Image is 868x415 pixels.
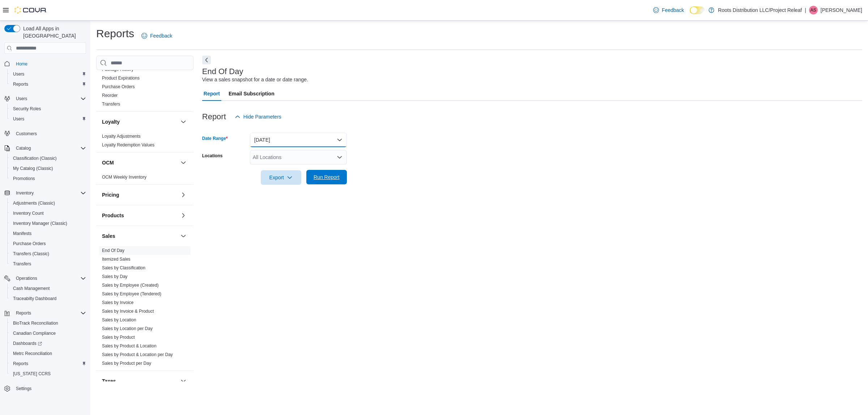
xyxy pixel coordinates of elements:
span: Customers [16,131,37,137]
label: Locations [202,153,223,159]
button: Canadian Compliance [7,328,89,338]
a: Inventory Count [10,209,47,218]
a: Users [10,70,27,78]
h3: Loyalty [102,118,120,125]
button: [DATE] [250,133,347,147]
span: Hide Parameters [243,113,281,120]
button: Reports [7,79,89,89]
button: Promotions [7,174,89,184]
span: Inventory Manager (Classic) [10,219,86,228]
span: Operations [16,275,37,281]
div: Loyalty [96,132,193,152]
span: Export [265,170,297,185]
span: Load All Apps in [GEOGRAPHIC_DATA] [20,25,86,39]
button: Operations [13,274,40,283]
span: Sales by Employee (Tendered) [102,291,161,297]
a: Canadian Compliance [10,329,59,338]
a: Sales by Employee (Tendered) [102,291,161,296]
button: Reports [7,359,89,369]
span: Email Subscription [229,86,275,101]
span: Reports [13,361,28,367]
button: Customers [1,128,89,139]
span: Purchase Orders [10,239,86,248]
span: Transfers [10,260,86,268]
button: Products [102,212,178,219]
span: Inventory [13,189,86,197]
span: Sales by Employee (Created) [102,282,159,288]
span: Feedback [662,7,684,14]
a: Feedback [139,29,175,43]
a: Itemized Sales [102,257,131,262]
h1: Reports [96,26,134,41]
span: Users [10,70,86,78]
span: Cash Management [13,286,50,291]
a: Sales by Product per Day [102,361,151,366]
button: Catalog [13,144,34,153]
a: Adjustments (Classic) [10,199,58,208]
span: Reorder [102,93,118,98]
a: Dashboards [10,339,45,348]
button: Inventory [1,188,89,198]
span: Settings [16,386,31,392]
span: Product Expirations [102,75,140,81]
span: Sales by Product per Day [102,360,151,366]
button: Pricing [179,191,188,199]
a: Security Roles [10,104,44,113]
a: Sales by Location [102,317,136,322]
span: Traceabilty Dashboard [10,294,86,303]
button: Export [261,170,301,185]
button: Reports [1,308,89,318]
span: Manifests [13,231,31,236]
a: Promotions [10,174,38,183]
button: Users [7,114,89,124]
span: Metrc Reconciliation [10,349,86,358]
a: Sales by Invoice & Product [102,309,154,314]
span: Sales by Product & Location [102,343,157,349]
button: OCM [179,158,188,167]
button: [US_STATE] CCRS [7,369,89,379]
button: Sales [102,232,178,240]
span: Manifests [10,229,86,238]
a: Sales by Employee (Created) [102,283,159,288]
button: Inventory Manager (Classic) [7,218,89,228]
span: Loyalty Redemption Values [102,142,154,148]
span: Home [13,59,86,68]
button: Taxes [102,377,178,385]
span: Users [10,115,86,123]
h3: Products [102,212,124,219]
a: Transfers (Classic) [10,249,52,258]
span: Inventory Count [13,210,44,216]
button: Classification (Classic) [7,153,89,163]
button: Run Report [306,170,347,184]
span: Sales by Invoice [102,300,133,305]
span: Inventory Manager (Classic) [13,221,67,226]
h3: Report [202,112,226,121]
span: Loyalty Adjustments [102,133,141,139]
span: [US_STATE] CCRS [13,371,51,377]
span: End Of Day [102,248,124,253]
a: Sales by Product & Location per Day [102,352,173,357]
span: Reports [10,80,86,89]
span: My Catalog (Classic) [13,166,53,171]
span: BioTrack Reconciliation [13,320,58,326]
span: My Catalog (Classic) [10,164,86,173]
span: Sales by Invoice & Product [102,308,154,314]
a: Sales by Product [102,335,135,340]
a: Traceabilty Dashboard [10,294,59,303]
span: Dashboards [13,341,42,346]
div: Antwan Stone [809,6,818,14]
button: Loyalty [179,117,188,126]
a: Loyalty Adjustments [102,134,141,139]
button: Operations [1,273,89,283]
span: Metrc Reconciliation [13,351,52,356]
button: Adjustments (Classic) [7,198,89,208]
span: Cash Management [10,284,86,293]
span: Catalog [13,144,86,153]
button: Users [13,94,30,103]
a: Purchase Orders [102,84,135,89]
button: Transfers [7,259,89,269]
a: My Catalog (Classic) [10,164,56,173]
button: Next [202,56,211,64]
p: | [805,6,806,14]
span: Settings [13,384,86,393]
